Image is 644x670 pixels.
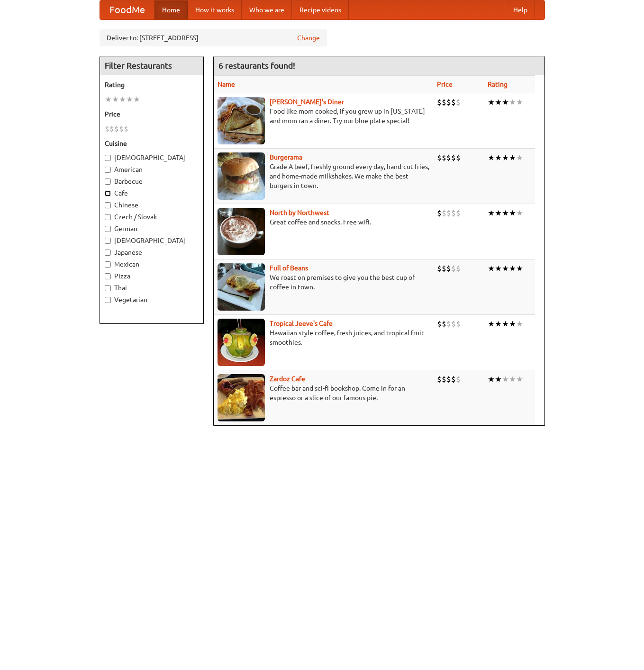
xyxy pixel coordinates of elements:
[516,152,523,163] li: ★
[105,177,199,186] label: Barbecue
[456,208,461,218] li: $
[105,226,111,232] input: German
[509,319,516,329] li: ★
[105,188,199,198] label: Cafe
[105,139,199,148] h5: Cuisine
[446,97,451,107] li: $
[105,190,111,197] input: Cafe
[105,248,199,257] label: Japanese
[456,319,461,329] li: $
[105,212,199,222] label: Czech / Slovak
[506,0,535,19] a: Help
[218,217,429,227] p: Great coffee and snacks. Free wifi.
[516,374,523,384] li: ★
[105,153,199,162] label: [DEMOGRAPHIC_DATA]
[446,208,451,218] li: $
[509,152,516,163] li: ★
[105,285,111,291] input: Thai
[502,208,509,218] li: ★
[218,97,265,144] img: sallys.jpg
[105,295,199,304] label: Vegetarian
[456,374,461,384] li: $
[105,238,111,244] input: [DEMOGRAPHIC_DATA]
[105,214,111,220] input: Czech / Slovak
[270,153,302,161] a: Burgerama
[105,179,111,185] input: Barbecue
[451,263,456,274] li: $
[218,384,429,402] p: Coffee bar and sci-fi bookshop. Come in for an espresso or a slice of our famous pie.
[270,264,308,272] a: Full of Beans
[451,374,456,384] li: $
[188,0,242,19] a: How it works
[502,374,509,384] li: ★
[509,208,516,218] li: ★
[218,152,265,200] img: burgerama.jpg
[218,61,295,70] ng-pluralize: 6 restaurants found!
[456,152,461,163] li: $
[502,97,509,107] li: ★
[437,80,453,88] a: Price
[105,202,111,208] input: Chinese
[218,319,265,366] img: jeeves.jpg
[112,94,119,105] li: ★
[100,0,154,19] a: FoodMe
[126,94,133,105] li: ★
[437,319,442,329] li: $
[218,374,265,421] img: zardoz.jpg
[442,208,446,218] li: $
[114,124,119,134] li: $
[442,319,446,329] li: $
[105,297,111,303] input: Vegetarian
[516,319,523,329] li: ★
[488,319,495,329] li: ★
[516,97,523,107] li: ★
[270,209,329,216] a: North by Northwest
[105,94,112,105] li: ★
[456,97,461,107] li: $
[502,319,509,329] li: ★
[488,97,495,107] li: ★
[105,273,111,279] input: Pizza
[446,319,451,329] li: $
[218,162,429,190] p: Grade A beef, freshly ground every day, hand-cut fries, and home-made milkshakes. We make the bes...
[105,283,199,293] label: Thai
[442,374,446,384] li: $
[437,208,442,218] li: $
[495,263,502,274] li: ★
[154,0,188,19] a: Home
[218,328,429,347] p: Hawaiian style coffee, fresh juices, and tropical fruit smoothies.
[218,107,429,125] p: Food like mom cooked, if you grew up in [US_STATE] and mom ran a diner. Try our blue plate special!
[242,0,292,19] a: Who we are
[488,374,495,384] li: ★
[456,263,461,274] li: $
[270,98,344,106] b: [PERSON_NAME]'s Diner
[495,152,502,163] li: ★
[297,33,320,43] a: Change
[292,0,349,19] a: Recipe videos
[133,94,140,105] li: ★
[119,94,126,105] li: ★
[109,124,114,134] li: $
[488,263,495,274] li: ★
[437,374,442,384] li: $
[488,208,495,218] li: ★
[495,97,502,107] li: ★
[105,165,199,174] label: American
[442,97,446,107] li: $
[451,319,456,329] li: $
[218,263,265,311] img: beans.jpg
[502,152,509,163] li: ★
[488,80,508,88] a: Rating
[270,375,305,383] a: Zardoz Cafe
[218,273,429,292] p: We roast on premises to give you the best cup of coffee in town.
[270,320,333,327] a: Tropical Jeeve's Cafe
[437,97,442,107] li: $
[105,250,111,256] input: Japanese
[451,152,456,163] li: $
[442,152,446,163] li: $
[119,124,124,134] li: $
